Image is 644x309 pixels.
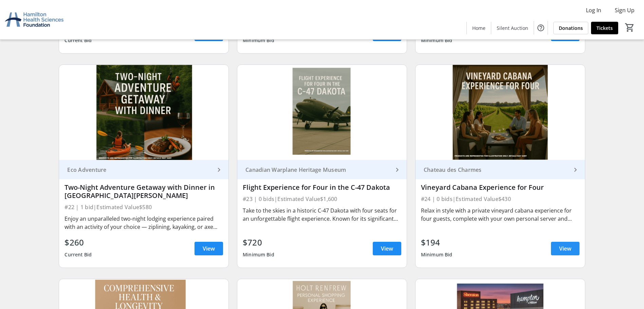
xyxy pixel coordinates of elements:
[65,183,223,200] div: Two-Night Adventure Getaway with Dinner in [GEOGRAPHIC_DATA][PERSON_NAME]
[534,21,548,35] button: Help
[243,166,393,173] div: Canadian Warplane Heritage Museum
[421,249,453,261] div: Minimum Bid
[243,249,274,261] div: Minimum Bid
[559,24,583,32] span: Donations
[416,160,585,179] a: Chateau des Charmes
[243,34,274,47] div: Minimum Bid
[65,249,92,261] div: Current Bid
[65,34,92,47] div: Current Bid
[243,236,274,249] div: $720
[65,166,215,173] div: Eco Adventure
[65,236,92,249] div: $260
[421,194,579,204] div: #24 | 0 bids | Estimated Value $430
[559,244,571,253] span: View
[421,236,453,249] div: $194
[596,24,613,32] span: Tickets
[551,28,579,41] a: View
[571,166,579,174] mat-icon: keyboard_arrow_right
[381,244,393,253] span: View
[624,21,636,34] button: Cart
[416,65,585,160] img: Vineyard Cabana Experience for Four
[243,206,401,223] div: Take to the skies in a historic C-47 Dakota with four seats for an unforgettable flight experienc...
[215,166,223,174] mat-icon: keyboard_arrow_right
[4,3,65,37] img: Hamilton Health Sciences Foundation's Logo
[551,242,579,255] a: View
[591,22,618,34] a: Tickets
[203,244,215,253] span: View
[373,28,401,41] a: View
[421,166,571,173] div: Chateau des Charmes
[553,22,588,34] a: Donations
[491,22,534,34] a: Silent Auction
[497,24,528,32] span: Silent Auction
[586,6,601,14] span: Log In
[237,160,407,179] a: Canadian Warplane Heritage Museum
[59,65,228,160] img: Two-Night Adventure Getaway with Dinner in St. Williams
[609,5,640,16] button: Sign Up
[65,202,223,212] div: #22 | 1 bid | Estimated Value $580
[467,22,491,34] a: Home
[243,194,401,204] div: #23 | 0 bids | Estimated Value $1,600
[373,242,401,255] a: View
[472,24,485,32] span: Home
[195,28,223,41] a: View
[615,6,634,14] span: Sign Up
[243,183,401,192] div: Flight Experience for Four in the C-47 Dakota
[65,215,223,231] div: Enjoy an unparalleled two-night lodging experience paired with an activity of your choice — zipli...
[421,206,579,223] div: Relax in style with a private vineyard cabana experience for four guests, complete with your own ...
[59,160,228,179] a: Eco Adventure
[421,183,579,192] div: Vineyard Cabana Experience for Four
[237,65,407,160] img: Flight Experience for Four in the C-47 Dakota
[581,5,607,16] button: Log In
[393,166,401,174] mat-icon: keyboard_arrow_right
[421,34,453,47] div: Minimum Bid
[195,242,223,255] a: View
